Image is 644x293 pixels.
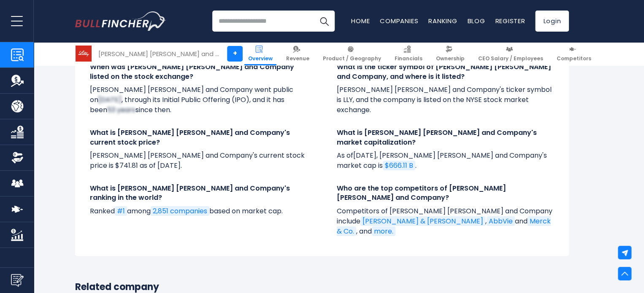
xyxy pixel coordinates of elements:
a: Blog [467,16,485,25]
a: Ranking [428,16,457,25]
p: [PERSON_NAME] [PERSON_NAME] and Company went public on , through its Initial Public Offering (IPO... [90,85,307,115]
a: Competitors [553,42,595,65]
a: CEO Salary / Employees [474,42,547,65]
a: #1 [115,206,127,216]
a: Go to homepage [75,11,166,31]
span: [DATE] [98,95,122,105]
p: Competitors of [PERSON_NAME] [PERSON_NAME] and Company include , and , and [337,206,554,237]
a: $666.11 B [383,161,415,170]
a: 2,851 companies [151,206,209,216]
span: CEO Salary / Employees [478,55,543,62]
a: [PERSON_NAME] & [PERSON_NAME] [360,216,485,226]
a: Merck & Co. [337,216,551,236]
img: Ownership [11,151,24,164]
h4: What is [PERSON_NAME] [PERSON_NAME] and Company's current stock price? [90,128,307,147]
h4: What is [PERSON_NAME] [PERSON_NAME] and Company's ranking in the world? [90,184,307,203]
img: Bullfincher logo [75,11,166,31]
span: $666.11 B [385,161,413,170]
h4: What is [PERSON_NAME] [PERSON_NAME] and Company's market capitalization? [337,128,554,147]
a: + [227,46,243,62]
a: Home [351,16,370,25]
h4: When was [PERSON_NAME] [PERSON_NAME] and Company listed on the stock exchange? [90,62,307,81]
a: Financials [391,42,426,65]
a: Revenue [282,42,313,65]
div: [PERSON_NAME] [PERSON_NAME] and Company [98,49,221,59]
a: Login [535,11,569,32]
a: more. [372,226,395,236]
span: Revenue [286,55,309,62]
h4: What is the ticker symbol of [PERSON_NAME] [PERSON_NAME] and Company, and where is it listed? [337,62,554,81]
span: 53 years [107,105,135,115]
span: Financials [395,55,422,62]
a: Product / Geography [319,42,385,65]
a: Companies [380,16,418,25]
p: [PERSON_NAME] [PERSON_NAME] and Company's current stock price is $741.81 as of [DATE]. [90,151,307,171]
a: Register [495,16,525,25]
p: As of , [PERSON_NAME] [PERSON_NAME] and Company's market cap is . [337,151,554,171]
a: Overview [244,42,276,65]
p: Ranked among based on market cap. [90,206,307,216]
img: LLY logo [76,46,92,62]
span: Overview [248,55,273,62]
span: Ownership [436,55,465,62]
span: [DATE] [353,151,376,160]
span: Competitors [557,55,591,62]
a: AbbVie [487,216,515,226]
p: [PERSON_NAME] [PERSON_NAME] and Company's ticker symbol is LLY, and the company is listed on the ... [337,85,554,115]
button: Search [314,11,335,32]
span: Product / Geography [323,55,381,62]
h4: Who are the top competitors of [PERSON_NAME] [PERSON_NAME] and Company? [337,184,554,203]
a: Ownership [432,42,468,65]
